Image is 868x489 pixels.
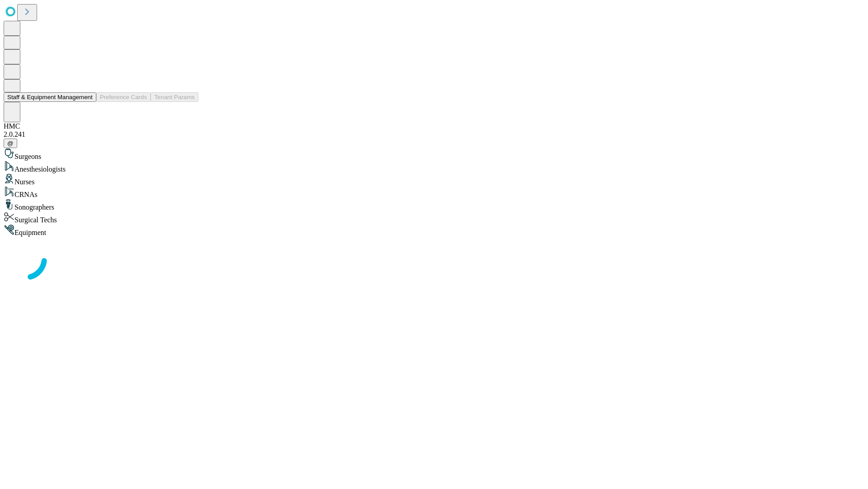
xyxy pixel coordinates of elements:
[4,211,864,224] div: Surgical Techs
[4,122,864,130] div: HMC
[96,92,151,102] button: Preference Cards
[4,92,96,102] button: Staff & Equipment Management
[4,148,864,161] div: Surgeons
[4,139,17,148] button: @
[151,92,198,102] button: Tenant Params
[4,130,864,139] div: 2.0.241
[7,140,14,147] span: @
[4,199,864,211] div: Sonographers
[4,161,864,173] div: Anesthesiologists
[4,224,864,237] div: Equipment
[4,186,864,199] div: CRNAs
[4,173,864,186] div: Nurses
